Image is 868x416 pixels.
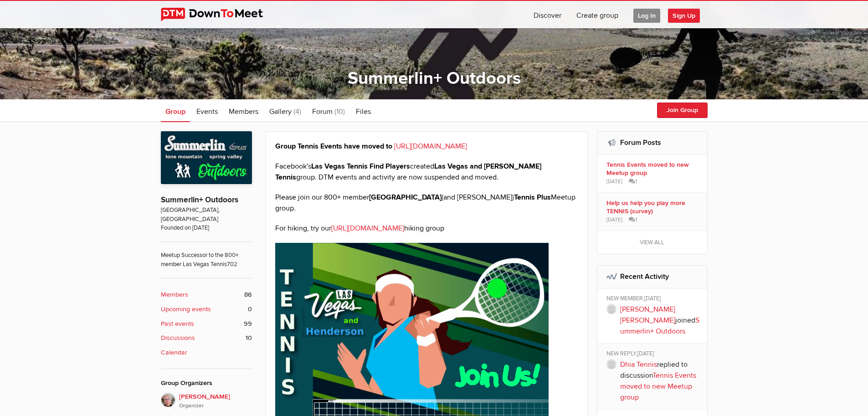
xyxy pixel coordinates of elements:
span: Meetup Successor to the 800+ member Las Vegas Tennis702 [161,241,252,269]
a: Files [351,99,375,122]
a: [URL][DOMAIN_NAME] [394,142,467,151]
a: Sign Up [668,1,707,28]
strong: Group Tennis Events have moved to [275,142,392,151]
p: For hiking, try our hiking group [275,223,579,234]
strong: [GEOGRAPHIC_DATA] [369,193,442,202]
a: Create group [569,1,626,28]
span: [PERSON_NAME] [179,392,252,410]
button: Join Group [657,103,708,118]
p: replied to discussion [620,359,701,403]
p: Please join our 800+ member (and [PERSON_NAME]) Meetup group. [275,192,579,214]
span: 99 [244,319,252,329]
span: Forum [312,107,333,116]
a: View all [597,231,707,254]
b: Calendar [161,348,187,358]
a: [PERSON_NAME] [PERSON_NAME] [620,305,675,325]
a: Tennis Events moved to new Meetup group [620,371,696,402]
a: Help us help you play more TENNIS (survey) [DATE] 1 [597,193,707,231]
b: Upcoming events [161,304,211,314]
a: Discover [526,1,569,28]
div: Group Organizers [161,378,252,388]
a: Upcoming events 0 [161,304,252,314]
img: Summerlin+ Outdoors [161,131,252,184]
span: [DATE] [606,216,622,224]
span: Files [356,107,371,116]
a: Events [192,99,222,122]
span: [DATE] [644,295,661,302]
span: [GEOGRAPHIC_DATA], [GEOGRAPHIC_DATA] [161,206,252,224]
a: Dhia Tennis [620,360,657,369]
span: Gallery [269,107,292,116]
span: 10 [246,333,252,343]
div: NEW MEMBER, [606,295,701,304]
b: Discussions [161,333,195,343]
img: Bob Carroll [161,393,175,407]
span: 86 [244,290,252,300]
span: 1 [629,216,637,224]
a: Forum Posts [620,138,661,147]
strong: Las Vegas Tennis Find Players [311,162,410,171]
b: Help us help you play more TENNIS (survey) [606,199,701,216]
p: joined [620,304,701,337]
i: Organizer [179,402,252,410]
strong: Tennis Plus [514,193,551,202]
p: Facebook's created group. DTM events and activity are now suspended and moved. [275,161,579,183]
a: [PERSON_NAME]Organizer [161,393,252,410]
span: Group [165,107,185,116]
span: (4) [293,107,301,116]
span: 1 [629,178,637,186]
b: Past events [161,319,194,329]
span: Founded on [DATE] [161,224,252,232]
span: [DATE] [637,350,654,357]
span: [DATE] [606,178,622,186]
a: Gallery (4) [265,99,306,122]
a: Log In [626,1,668,28]
h2: Recent Activity [606,266,698,288]
a: Forum (10) [308,99,349,122]
a: Tennis Events moved to new Meetup group [DATE] 1 [597,154,707,192]
a: Calendar [161,348,252,358]
span: Events [196,107,218,116]
div: NEW REPLY, [606,350,701,359]
a: [URL][DOMAIN_NAME] [331,224,404,233]
span: 0 [248,304,252,314]
a: Discussions 10 [161,333,252,343]
a: Group [161,99,190,122]
b: Members [161,290,188,300]
span: Log In [633,9,660,23]
span: (10) [334,107,345,116]
span: Members [229,107,258,116]
a: Members [224,99,263,122]
span: Sign Up [668,9,700,23]
a: Past events 99 [161,319,252,329]
img: DownToMeet [161,8,277,21]
a: Members 86 [161,290,252,300]
b: Tennis Events moved to new Meetup group [606,161,701,177]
